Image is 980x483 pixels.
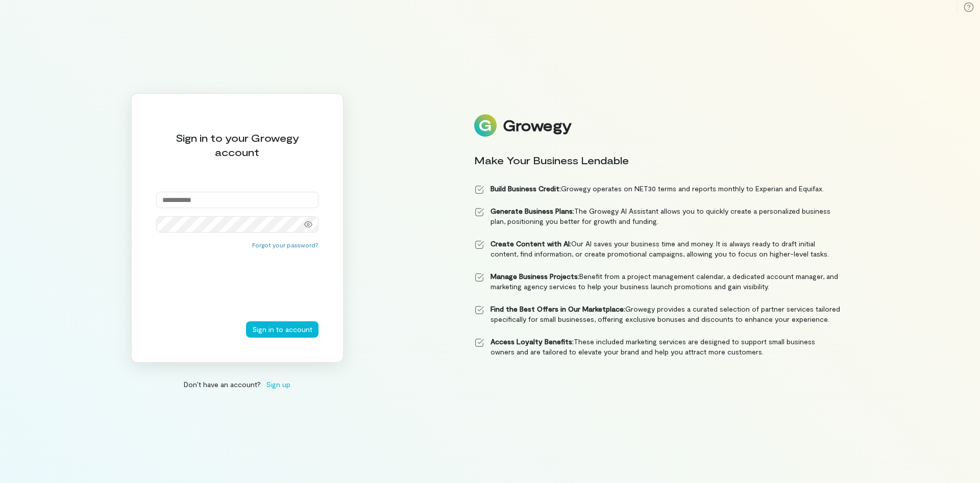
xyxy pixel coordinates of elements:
[131,379,344,390] div: Don’t have an account?
[491,272,579,281] strong: Manage Business Projects:
[474,114,497,137] img: Logo
[246,321,318,338] button: Sign in to account
[491,239,571,248] strong: Create Content with AI:
[474,184,841,194] li: Growegy operates on NET30 terms and reports monthly to Experian and Equifax.
[491,184,561,193] strong: Build Business Credit:
[474,153,841,167] div: Make Your Business Lendable
[491,304,625,313] strong: Find the Best Offers in Our Marketplace:
[474,304,841,324] li: Growegy provides a curated selection of partner services tailored specifically for small business...
[474,271,841,292] li: Benefit from a project management calendar, a dedicated account manager, and marketing agency ser...
[503,117,571,134] div: Growegy
[474,206,841,226] li: The Growegy AI Assistant allows you to quickly create a personalized business plan, positioning y...
[156,131,318,159] div: Sign in to your Growegy account
[491,207,574,215] strong: Generate Business Plans:
[474,239,841,259] li: Our AI saves your business time and money. It is always ready to draft initial content, find info...
[491,337,574,346] strong: Access Loyalty Benefits:
[266,379,290,390] span: Sign up
[252,241,318,249] button: Forgot your password?
[474,337,841,357] li: These included marketing services are designed to support small business owners and are tailored ...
